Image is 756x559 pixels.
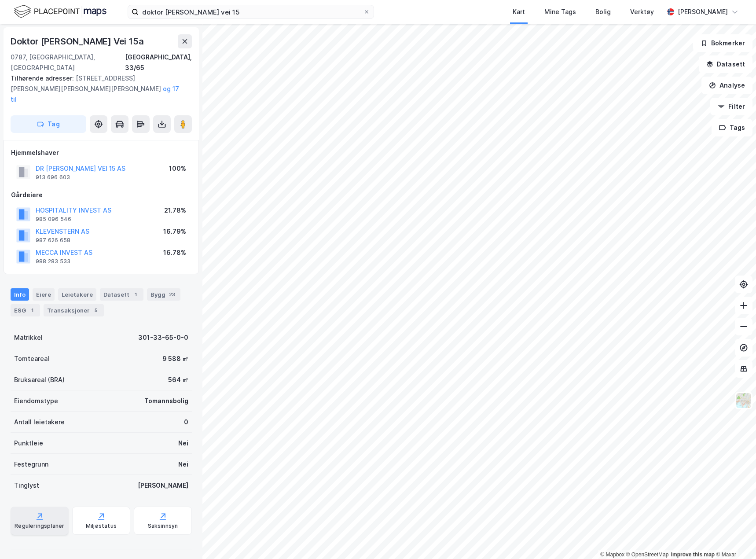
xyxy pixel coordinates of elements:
[36,216,71,223] div: 985 096 546
[14,4,106,19] img: logo.f888ab2527a4732fd821a326f86c7f29.svg
[11,115,86,133] button: Tag
[14,417,65,427] div: Antall leietakere
[184,417,188,427] div: 0
[138,332,188,343] div: 301-33-65-0-0
[630,7,654,17] div: Verktøy
[33,288,55,301] div: Eiere
[678,7,728,17] div: [PERSON_NAME]
[699,55,752,73] button: Datasett
[44,304,104,316] div: Transaksjoner
[168,375,188,385] div: 564 ㎡
[693,34,752,52] button: Bokmerker
[58,288,96,301] div: Leietakere
[710,98,752,115] button: Filter
[36,258,70,265] div: 988 283 533
[11,190,191,200] div: Gårdeiere
[735,392,752,409] img: Z
[14,375,65,385] div: Bruksareal (BRA)
[100,288,143,301] div: Datasett
[600,552,624,558] a: Mapbox
[626,552,669,558] a: OpenStreetMap
[14,396,58,406] div: Eiendomstype
[178,459,188,470] div: Nei
[11,74,76,82] span: Tilhørende adresser:
[595,7,611,17] div: Bolig
[144,396,188,406] div: Tomannsbolig
[163,226,186,237] div: 16.79%
[712,517,756,559] iframe: Chat Widget
[163,247,186,258] div: 16.78%
[712,119,752,136] button: Tags
[86,522,117,530] div: Miljøstatus
[138,480,188,491] div: [PERSON_NAME]
[11,52,125,73] div: 0787, [GEOGRAPHIC_DATA], [GEOGRAPHIC_DATA]
[178,438,188,449] div: Nei
[28,306,37,315] div: 1
[14,459,48,470] div: Festegrunn
[712,517,756,559] div: Kontrollprogram for chat
[139,5,363,18] input: Søk på adresse, matrikkel, gårdeiere, leietakere eller personer
[11,73,185,105] div: [STREET_ADDRESS][PERSON_NAME][PERSON_NAME][PERSON_NAME]
[148,522,178,530] div: Saksinnsyn
[11,34,145,48] div: Doktor [PERSON_NAME] Vei 15a
[11,288,29,301] div: Info
[92,306,100,315] div: 5
[167,290,177,299] div: 23
[11,304,40,316] div: ESG
[513,7,525,17] div: Kart
[14,480,39,491] div: Tinglyst
[11,147,191,158] div: Hjemmelshaver
[671,552,715,558] a: Improve this map
[164,205,186,216] div: 21.78%
[14,332,43,343] div: Matrikkel
[701,77,752,94] button: Analyse
[125,52,192,73] div: [GEOGRAPHIC_DATA], 33/65
[36,174,70,181] div: 913 696 603
[162,353,188,364] div: 9 588 ㎡
[131,290,140,299] div: 1
[14,353,49,364] div: Tomteareal
[169,163,186,174] div: 100%
[14,438,43,449] div: Punktleie
[544,7,576,17] div: Mine Tags
[147,288,180,301] div: Bygg
[15,522,64,530] div: Reguleringsplaner
[36,237,70,244] div: 987 626 658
